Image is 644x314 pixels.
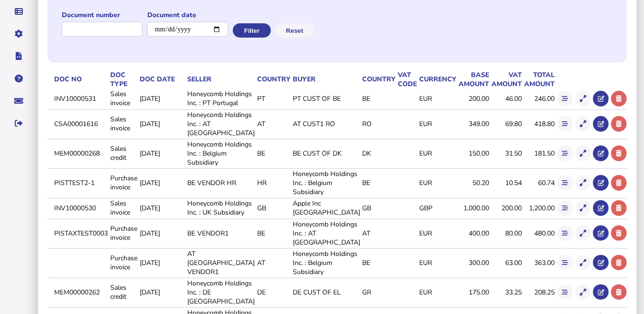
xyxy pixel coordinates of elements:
td: Apple Inc [GEOGRAPHIC_DATA] [291,198,361,217]
button: Show transaction detail [576,175,591,191]
button: Data manager [9,1,29,21]
td: MEM00000268 [52,139,108,167]
button: Manage settings [9,24,29,44]
td: EUR [418,109,457,138]
td: GB [361,198,396,217]
td: INV10000531 [52,89,108,108]
button: Show transaction detail [576,226,591,241]
td: Sales invoice [108,109,138,138]
td: 246.00 [523,89,556,108]
td: Purchase invoice [108,168,138,197]
button: Raise a support ticket [9,91,29,111]
button: Developer hub links [9,46,29,66]
label: Document number [62,10,143,20]
td: Honeycomb Holdings Inc. : PT Portugal [185,89,255,108]
td: Honeycomb Holdings Inc. : Belgium Subsidiary [185,139,255,167]
td: PT [255,89,291,108]
th: Doc Type [108,70,138,89]
td: [DATE] [138,248,185,277]
td: RO [361,109,396,138]
td: 150.00 [457,139,490,167]
button: Delete transaction [611,116,627,132]
td: BE [361,89,396,108]
td: [DATE] [138,89,185,108]
button: Reset [276,23,314,38]
th: Doc No [52,70,108,89]
td: [DATE] [138,139,185,167]
td: PT CUST OF BE [291,89,361,108]
button: Open in advisor [593,91,609,107]
td: 10.54 [490,168,523,197]
td: PISTAXTEST0003 [52,219,108,247]
button: Sign out [9,113,29,133]
td: 349.00 [457,109,490,138]
td: [DATE] [138,219,185,247]
td: BE [255,219,291,247]
td: 31.50 [490,139,523,167]
button: Open in advisor [593,255,609,271]
td: EUR [418,89,457,108]
td: 200.00 [457,89,490,108]
td: AT [255,248,291,277]
td: CSA00001616 [52,109,108,138]
td: 1,200.00 [523,198,556,217]
th: Country [361,70,396,89]
button: Delete transaction [611,226,627,241]
td: 1,000.00 [457,198,490,217]
td: Sales credit [108,139,138,167]
button: Show transaction detail [576,255,591,271]
td: 208.25 [523,278,556,306]
td: [DATE] [138,278,185,306]
td: 363.00 [523,248,556,277]
td: 300.00 [457,248,490,277]
button: Show flow [557,285,573,300]
td: Sales credit [108,278,138,306]
button: Open in advisor [593,285,609,300]
button: Delete transaction [611,146,627,161]
button: Open in advisor [593,116,609,132]
td: HR [255,168,291,197]
th: VAT amount [490,70,523,89]
td: 200.00 [490,198,523,217]
button: Delete transaction [611,200,627,216]
button: Delete transaction [611,285,627,300]
td: Honeycomb Holdings Inc. : AT [GEOGRAPHIC_DATA] [185,109,255,138]
td: Sales invoice [108,89,138,108]
td: Honeycomb Holdings Inc. : Belgium Subsidiary [291,168,361,197]
td: 181.50 [523,139,556,167]
td: GR [361,278,396,306]
button: Help pages [9,69,29,88]
td: EUR [418,139,457,167]
td: BE [361,168,396,197]
td: DK [361,139,396,167]
td: 33.25 [490,278,523,306]
td: AT [GEOGRAPHIC_DATA] VENDOR1 [185,248,255,277]
th: Seller [185,70,255,89]
td: 80.00 [490,219,523,247]
td: BE [255,139,291,167]
button: Show transaction detail [576,200,591,216]
th: Country [255,70,291,89]
label: Document date [147,10,228,20]
td: AT CUST1 RO [291,109,361,138]
td: 69.80 [490,109,523,138]
td: DE [255,278,291,306]
button: Open in advisor [593,200,609,216]
button: Open in advisor [593,226,609,241]
td: EUR [418,168,457,197]
button: Delete transaction [611,175,627,191]
td: Honeycomb Holdings Inc. : DE [GEOGRAPHIC_DATA] [185,278,255,306]
td: Honeycomb Holdings Inc. : Belgium Subsidiary [291,248,361,277]
td: 480.00 [523,219,556,247]
td: [DATE] [138,168,185,197]
td: EUR [418,248,457,277]
button: Show flow [557,146,573,161]
td: 175.00 [457,278,490,306]
button: Open in advisor [593,146,609,161]
button: Delete transaction [611,91,627,107]
button: Show flow [557,255,573,271]
td: BE VENDOR1 [185,219,255,247]
td: 418.80 [523,109,556,138]
button: Filter [233,23,271,38]
td: Purchase invoice [108,219,138,247]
